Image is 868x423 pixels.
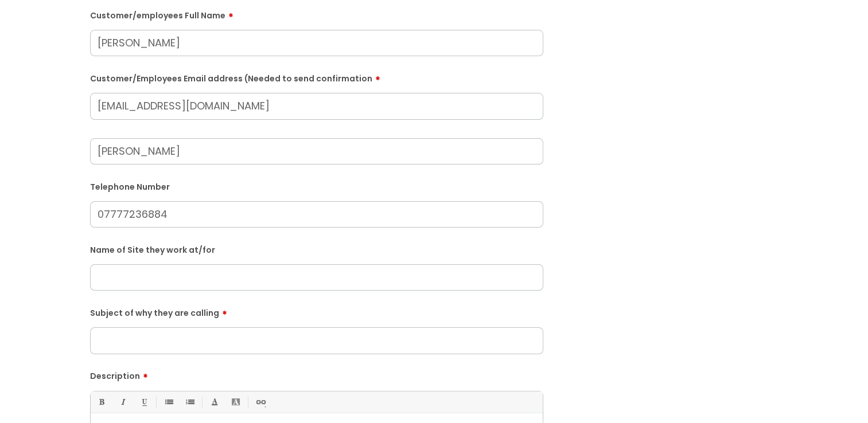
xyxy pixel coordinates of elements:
a: Font Color [207,395,221,409]
label: Subject of why they are calling [90,304,543,318]
input: Your Name [90,138,543,164]
a: Link [253,395,267,409]
label: Customer/Employees Email address (Needed to send confirmation [90,70,543,84]
a: Back Color [228,395,243,409]
a: Bold (Ctrl-B) [94,395,108,409]
input: Email [90,93,543,119]
a: • Unordered List (Ctrl-Shift-7) [161,395,176,409]
a: Italic (Ctrl-I) [115,395,130,409]
label: Customer/employees Full Name [90,7,543,21]
a: 1. Ordered List (Ctrl-Shift-8) [182,395,197,409]
label: Name of Site they work at/for [90,243,543,255]
label: Description [90,367,543,381]
a: Underline(Ctrl-U) [137,395,151,409]
label: Telephone Number [90,180,543,192]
